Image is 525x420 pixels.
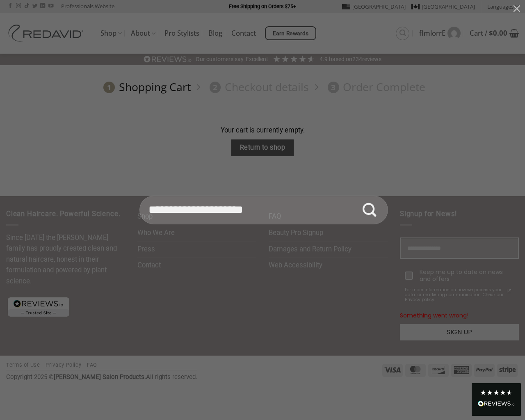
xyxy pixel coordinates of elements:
img: REVIEWS.io [478,401,515,406]
div: Read All Reviews [478,399,515,410]
button: Submit [355,196,384,224]
div: Read All Reviews [472,383,521,416]
div: 4.8 Stars [480,389,513,396]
